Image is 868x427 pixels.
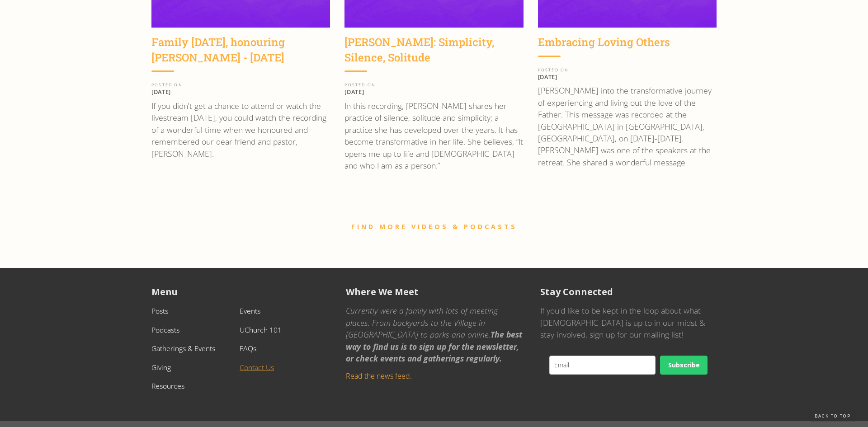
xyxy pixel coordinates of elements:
[240,325,282,335] a: UChurch 101
[151,35,330,65] div: Family [DATE], honouring [PERSON_NAME] - [DATE]
[151,88,330,95] p: [DATE]
[538,84,717,168] p: [PERSON_NAME] into the transformative journey of experiencing and living out the love of the Fath...
[346,305,498,340] em: Currently were a family with lots of meeting places. From backyards to the Village in [GEOGRAPHIC...
[540,286,717,297] h5: Stay Connected
[660,356,708,375] button: Subscribe
[151,35,330,70] a: Family [DATE], honouring [PERSON_NAME] - [DATE]
[151,83,330,87] div: POSTED ON
[344,35,523,70] a: [PERSON_NAME]: Simplicity, Silence, Solitude
[151,381,184,391] a: Resources
[549,356,656,375] input: Email
[151,306,168,316] a: Posts
[151,362,171,372] a: Giving
[538,73,717,80] p: [DATE]
[346,329,522,364] em: The best way to find us is to sign up for the newsletter, or check events and gatherings regularly.
[346,286,522,297] h5: Where We Meet
[351,222,517,231] a: FIND MORE VIDEOS & PODCASTS
[538,35,670,50] div: Embracing Loving Others
[151,100,330,160] p: If you didn’t get a chance to attend or watch the livestream [DATE], you could watch the recordin...
[344,83,523,87] div: POSTED ON
[344,35,523,65] div: [PERSON_NAME]: Simplicity, Silence, Solitude
[240,306,260,316] a: Events
[344,88,523,95] p: [DATE]
[346,371,412,381] a: Read the news feed.
[240,343,256,353] a: FAQs
[538,68,717,72] div: POSTED ON
[240,362,274,372] a: Contact Us
[540,305,717,340] p: If you'd like to be kept in the loop about what [DEMOGRAPHIC_DATA] is up to in our midst & stay i...
[344,100,523,171] p: In this recording, [PERSON_NAME] shares her practice of silence, solitude and simplicity; a pract...
[151,343,215,353] a: Gatherings & Events
[151,286,328,297] h5: Menu
[538,35,670,56] a: Embracing Loving Others
[809,411,857,422] a: Back to Top
[151,325,179,335] a: Podcasts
